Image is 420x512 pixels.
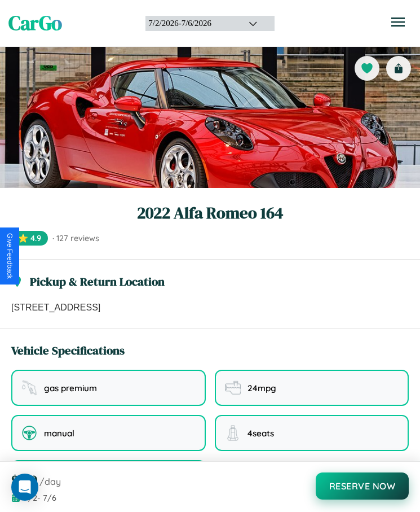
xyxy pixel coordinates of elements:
[11,301,409,314] p: [STREET_ADDRESS]
[8,10,62,37] span: CarGo
[30,273,165,290] h3: Pickup & Return Location
[225,380,241,396] img: fuel efficiency
[11,202,409,224] h1: 2022 Alfa Romeo 164
[316,472,409,500] button: Reserve Now
[11,231,48,246] span: ⭐ 4.9
[11,471,37,489] span: $ 130
[225,425,241,441] img: seating
[21,380,37,396] img: fuel type
[11,342,125,358] h3: Vehicle Specifications
[11,474,38,501] div: Open Intercom Messenger
[6,233,14,279] div: Give Feedback
[148,19,235,28] div: 7 / 2 / 2026 - 7 / 6 / 2026
[247,383,276,393] span: 24 mpg
[52,233,99,243] span: · 127 reviews
[44,383,97,393] span: gas premium
[24,493,56,503] span: 7 / 2 - 7 / 6
[39,476,61,487] span: /day
[44,428,74,439] span: manual
[247,428,274,439] span: 4 seats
